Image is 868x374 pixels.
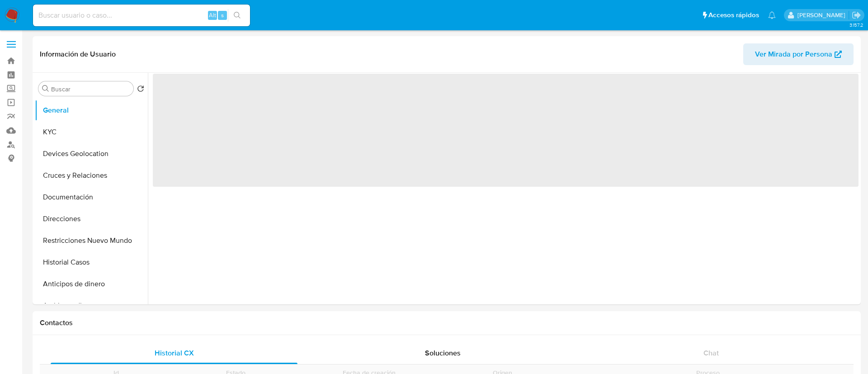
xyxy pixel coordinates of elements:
[35,273,148,295] button: Anticipos de dinero
[137,85,144,95] button: Volver al orden por defecto
[35,295,148,317] button: Archivos adjuntos
[35,121,148,143] button: KYC
[40,50,116,59] h1: Información de Usuario
[155,348,194,358] span: Historial CX
[42,85,49,92] button: Buscar
[35,143,148,165] button: Devices Geolocation
[35,251,148,273] button: Historial Casos
[425,348,461,358] span: Soluciones
[768,11,776,19] a: Notificaciones
[153,74,859,187] span: ‌
[33,9,250,21] input: Buscar usuario o caso...
[35,165,148,186] button: Cruces y Relaciones
[755,43,832,65] span: Ver Mirada por Persona
[708,10,759,20] span: Accesos rápidos
[51,85,130,93] input: Buscar
[743,43,854,65] button: Ver Mirada por Persona
[228,9,246,22] button: search-icon
[40,318,854,327] h1: Contactos
[35,208,148,230] button: Direcciones
[35,99,148,121] button: General
[35,186,148,208] button: Documentación
[852,10,861,20] a: Salir
[703,348,719,358] span: Chat
[35,230,148,251] button: Restricciones Nuevo Mundo
[797,11,849,19] p: alicia.aldreteperez@mercadolibre.com.mx
[221,11,224,19] span: s
[209,11,216,19] span: Alt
